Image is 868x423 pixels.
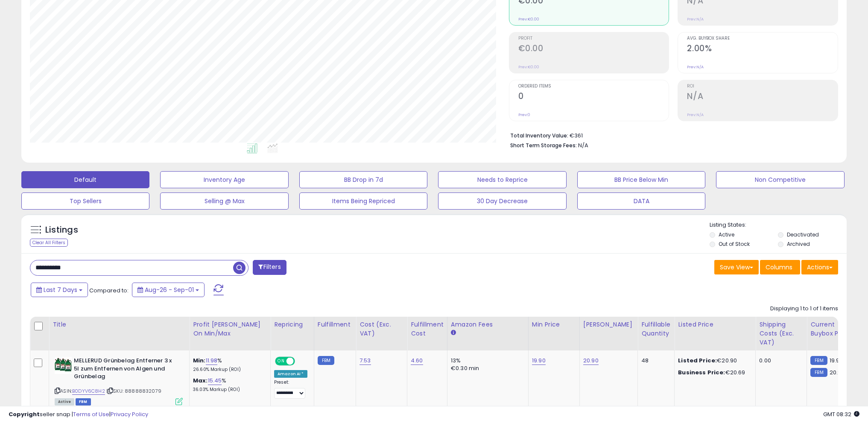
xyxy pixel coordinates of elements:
b: Max: [193,376,208,385]
div: €20.69 [678,369,749,376]
b: Business Price: [678,368,725,376]
small: FBM [318,356,334,365]
label: Out of Stock [719,240,750,248]
label: Deactivated [787,231,819,238]
div: % [193,357,264,373]
span: 19.99 [830,356,843,365]
button: Inventory Age [160,171,288,188]
b: Min: [193,356,206,365]
button: BB Drop in 7d [299,171,427,188]
span: Avg. Buybox Share [687,36,838,41]
a: Terms of Use [73,410,109,418]
span: ON [276,358,286,365]
a: 20.90 [583,356,599,365]
div: Listed Price [678,320,752,329]
button: Filters [253,260,286,275]
div: Fulfillment Cost [411,320,444,338]
button: Items Being Repriced [299,193,427,210]
small: Prev: 0 [518,112,530,117]
p: 26.60% Markup (ROI) [193,367,264,373]
div: Profit [PERSON_NAME] on Min/Max [193,320,267,338]
b: Short Term Storage Fees: [510,142,577,149]
small: Prev: €0.00 [518,17,539,22]
button: 30 Day Decrease [438,193,566,210]
h5: Listings [45,224,78,236]
img: 41NSbxI-j-L._SL40_.jpg [55,357,72,374]
a: 11.98 [206,356,218,365]
div: €20.90 [678,357,749,365]
div: Fulfillment [318,320,352,329]
div: Preset: [274,379,307,399]
span: | SKU: 88888832079 [106,388,161,394]
button: Actions [801,260,838,274]
li: €361 [510,130,832,140]
div: 13% [451,357,522,365]
button: Selling @ Max [160,193,288,210]
small: Prev: N/A [687,64,704,70]
strong: Copyright [9,410,40,418]
span: OFF [294,358,307,365]
p: Listing States: [710,221,847,229]
b: Listed Price: [678,356,717,365]
span: 2025-09-9 08:32 GMT [823,410,859,418]
button: Aug-26 - Sep-01 [132,283,205,297]
div: 48 [641,357,668,365]
h2: 2.00% [687,44,838,55]
button: Columns [760,260,800,274]
small: Prev: N/A [687,112,704,117]
a: B0DYV6C8H2 [72,388,105,395]
b: MELLERUD Grünbelag Entferner 3 x 5l zum Entfernen von Algen und Grünbelag [74,357,178,383]
label: Archived [787,240,810,248]
div: Shipping Costs (Exc. VAT) [759,320,803,347]
h2: N/A [687,91,838,103]
div: Min Price [532,320,576,329]
a: 7.53 [359,356,371,365]
span: All listings currently available for purchase on Amazon [55,398,74,405]
h2: 0 [518,91,669,103]
div: Clear All Filters [30,239,68,247]
span: Ordered Items [518,84,669,89]
div: Displaying 1 to 1 of 1 items [770,305,838,313]
button: DATA [577,193,705,210]
button: Default [21,171,149,188]
button: Needs to Reprice [438,171,566,188]
small: Amazon Fees. [451,329,456,337]
div: [PERSON_NAME] [583,320,634,329]
th: The percentage added to the cost of goods (COGS) that forms the calculator for Min & Max prices. [190,317,271,350]
small: Prev: N/A [687,17,704,22]
span: Compared to: [89,286,129,295]
a: 15.45 [208,376,222,385]
div: seller snap | | [9,411,148,419]
button: Non Competitive [716,171,844,188]
div: Current Buybox Price [810,320,854,338]
div: % [193,377,264,393]
small: FBM [810,356,827,365]
div: Cost (Exc. VAT) [359,320,403,338]
h2: €0.00 [518,44,669,55]
div: ASIN: [55,357,183,404]
button: Last 7 Days [31,283,88,297]
a: 4.60 [411,356,423,365]
button: Save View [714,260,759,274]
div: Repricing [274,320,310,329]
button: BB Price Below Min [577,171,705,188]
span: Profit [518,36,669,41]
a: 19.90 [532,356,546,365]
span: 20.9 [830,368,842,376]
span: ROI [687,84,838,89]
span: FBM [76,398,91,405]
span: Columns [766,263,792,271]
div: €0.30 min [451,365,522,372]
span: Last 7 Days [44,286,77,294]
b: Total Inventory Value: [510,132,568,139]
button: Top Sellers [21,193,149,210]
small: FBM [810,368,827,377]
div: 0.00 [759,357,800,365]
small: Prev: €0.00 [518,64,539,70]
a: Privacy Policy [111,410,148,418]
p: 36.03% Markup (ROI) [193,387,264,393]
span: Aug-26 - Sep-01 [145,286,194,294]
div: Title [53,320,186,329]
span: N/A [578,141,588,149]
div: Fulfillable Quantity [641,320,671,338]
